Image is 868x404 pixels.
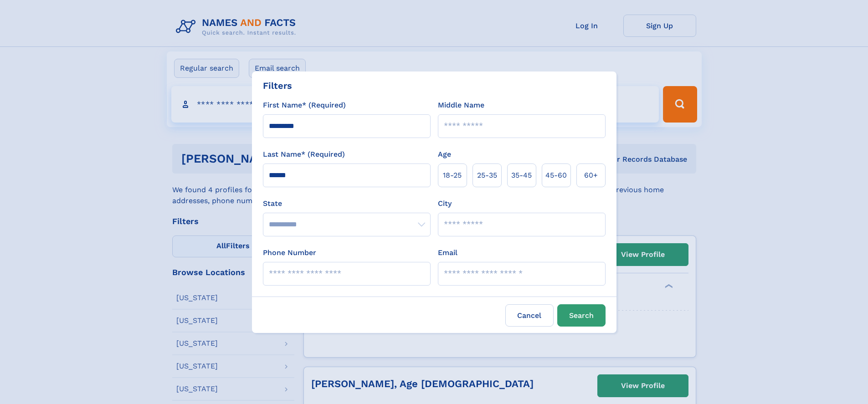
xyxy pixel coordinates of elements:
label: Phone Number [263,247,316,258]
label: Last Name* (Required) [263,149,345,160]
label: Email [438,247,457,258]
span: 60+ [584,170,598,181]
span: 35‑45 [511,170,532,181]
div: Filters [263,79,292,92]
label: City [438,198,452,209]
label: Middle Name [438,100,484,111]
button: Search [557,304,606,327]
label: Age [438,149,451,160]
span: 25‑35 [477,170,497,181]
span: 45‑60 [545,170,567,181]
label: State [263,198,431,209]
label: First Name* (Required) [263,100,346,111]
label: Cancel [505,304,554,327]
span: 18‑25 [443,170,462,181]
